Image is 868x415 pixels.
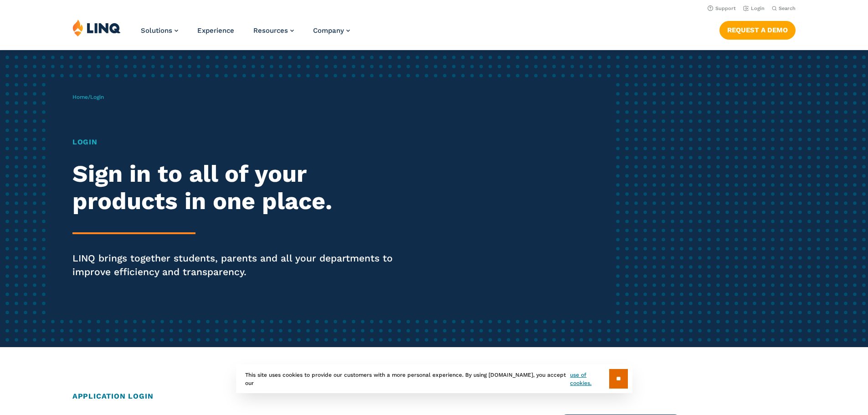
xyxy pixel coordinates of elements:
[253,26,294,35] a: Resources
[313,26,350,35] a: Company
[236,364,632,393] div: This site uses cookies to provide our customers with a more personal experience. By using [DOMAIN...
[708,5,736,11] a: Support
[72,19,121,36] img: LINQ | K‑12 Software
[141,26,172,35] span: Solutions
[141,26,178,35] a: Solutions
[570,371,609,387] a: use of cookies.
[72,251,407,279] p: LINQ brings together students, parents and all your departments to improve efficiency and transpa...
[779,5,796,11] span: Search
[253,26,288,35] span: Resources
[719,21,796,39] a: Request a Demo
[313,26,344,35] span: Company
[719,19,796,39] nav: Button Navigation
[72,94,88,100] a: Home
[141,19,350,49] nav: Primary Navigation
[743,5,765,11] a: Login
[72,94,104,100] span: /
[90,94,104,100] span: Login
[772,5,796,12] button: Open Search Bar
[197,26,234,35] a: Experience
[72,137,407,148] h1: Login
[72,160,407,215] h2: Sign in to all of your products in one place.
